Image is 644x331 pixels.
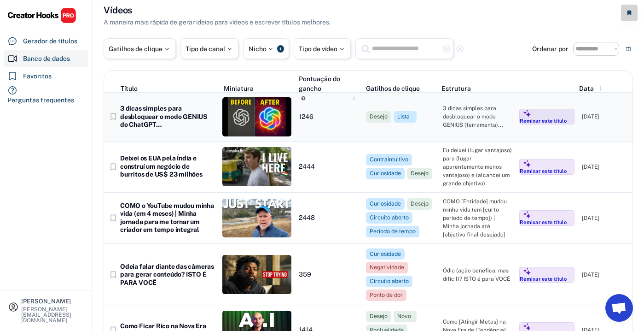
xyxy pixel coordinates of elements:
[370,113,388,120] font: Desejo
[397,313,411,319] font: Novo
[582,164,599,170] font: [DATE]
[370,250,401,257] font: Curiosidade
[104,18,331,26] font: A maneira mais rápida de gerar ideias para vídeos e escrever títulos melhores.
[523,109,531,118] img: MagicMajor%20%28Purple%29.svg
[411,170,429,177] font: Desejo
[520,276,567,282] font: Remixar este título
[520,168,567,174] font: Remixar este título
[222,198,292,237] img: Screenshot%202025-05-04%20at%205.34.56%20PM.png
[605,294,633,322] a: Open chat
[186,45,225,53] font: Tipo de canal
[582,272,599,278] font: [DATE]
[224,85,254,92] font: Miniatura
[523,160,531,168] img: MagicMajor%20%28Purple%29.svg
[299,271,311,278] font: 359
[299,45,337,53] font: Tipo de vídeo
[279,47,281,51] font: 1
[370,291,403,298] font: Ponto de dor
[23,37,77,45] font: Gerador de títulos
[520,219,567,225] font: Remixar este título
[370,170,401,177] font: Curiosidade
[370,313,388,319] font: Desejo
[109,162,118,171] button: bookmark_border
[523,211,531,219] img: MagicMajor%20%28Purple%29.svg
[411,200,429,207] font: Desejo
[370,278,409,284] font: Circuito aberto
[120,202,215,234] font: COMO o YouTube mudou minha vida (em 4 meses) | Minha jornada para me tornar um criador em tempo i...
[299,113,313,120] font: 1246
[299,214,315,221] font: 2448
[21,306,71,324] font: [PERSON_NAME][EMAIL_ADDRESS][DOMAIN_NAME]
[443,105,503,128] font: 3 dicas simples para desbloquear o modo GENIUS (ferramenta)...
[520,118,567,124] font: Remixar este título
[109,270,118,279] button: bookmark_border
[456,45,464,53] button: highlight_remove
[523,323,531,331] img: MagicMajor%20%28Purple%29.svg
[441,85,471,92] font: Estrutura
[397,113,410,120] font: Lista
[120,154,203,178] font: Deixei os EUA pela Índia e construí um negócio de burritos de US$ 23 milhões
[249,45,267,53] font: Nicho
[370,214,409,221] font: Circuito aberto
[7,96,74,104] font: Perguntas frequentes
[582,113,599,120] font: [DATE]
[7,7,76,24] img: CHPRO%20Logo.svg
[582,215,599,221] font: [DATE]
[120,263,215,286] font: Odeia falar diante das câmeras para gerar conteúdo? ISTO É PARA VOCÊ
[121,85,138,92] font: Título
[370,156,408,163] font: Contraintuitivo
[21,298,71,305] font: [PERSON_NAME]
[370,200,401,207] font: Curiosidade
[443,198,508,238] font: COMO [Entidade] mudou minha vida (em [curto período de tempo]) | Minha jornada até [objetivo fina...
[579,85,594,92] font: Data
[443,147,513,187] font: Eu deixei (lugar vantajoso) para (lugar aparentemente menos vantajoso) e (alcancei um grande obje...
[299,75,342,92] font: Pontuação do gancho
[366,85,420,92] font: Gatilhos de clique
[443,267,510,282] font: Ódio (ação benéfica, mas difícil)? ISTO é para VOCÊ
[532,45,569,53] font: Ordenar por
[222,255,292,294] img: thumbnail%20%2834%29.jpg
[23,55,70,62] font: Banco de dados
[370,228,416,235] font: Período de tempo
[222,97,292,136] img: thumbnail%20%2861%29.jpg
[222,147,292,186] img: thumbnail%20%281%29.jpg
[104,5,132,16] font: Vídeos
[23,72,52,80] font: Favoritos
[109,213,118,223] button: bookmark_border
[370,264,404,271] font: Negatividade
[109,112,118,121] button: bookmark_border
[120,105,209,128] font: 3 dicas simples para desbloquear o modo GENIUS do ChatGPT…
[442,45,451,53] button: highlight_remove
[299,163,315,170] font: 2444
[109,45,162,53] font: Gatilhos de clique
[523,267,531,276] img: MagicMajor%20%28Purple%29.svg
